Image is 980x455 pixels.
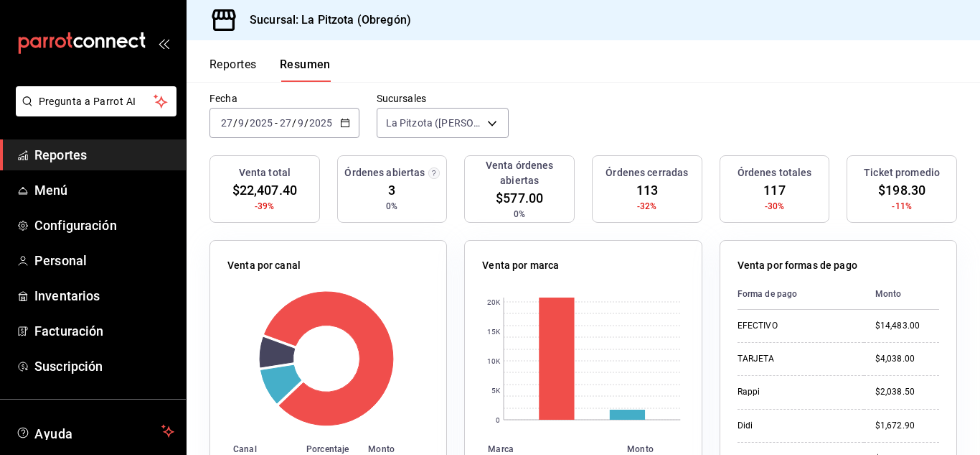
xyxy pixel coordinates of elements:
span: $198.30 [878,180,925,200]
div: navigation tabs [209,58,331,82]
h3: Ticket promedio [864,165,940,180]
input: -- [237,117,245,129]
text: 10K [487,357,501,365]
label: Fecha [209,93,359,104]
div: $4,038.00 [875,353,939,365]
input: ---- [249,117,273,129]
span: -30% [765,200,785,213]
h3: Venta órdenes abiertas [471,158,568,188]
span: 0% [514,208,525,221]
p: Venta por marca [482,258,559,273]
th: Forma de pago [738,279,864,310]
span: 117 [763,180,785,200]
h3: Órdenes totales [738,165,812,180]
span: 3 [388,180,395,200]
input: ---- [308,117,333,129]
label: Sucursales [377,93,509,104]
text: 15K [487,328,501,336]
th: Monto [864,279,939,310]
h3: Venta total [239,165,291,180]
div: Didi [738,420,852,432]
div: Rappi [738,386,852,398]
span: Reportes [34,145,174,165]
div: EFECTIVO [738,320,852,332]
button: Reportes [209,58,257,82]
button: Resumen [280,58,331,82]
span: 113 [636,180,658,200]
p: Venta por formas de pago [738,258,857,273]
span: Ayuda [34,423,156,440]
span: Inventarios [34,286,174,305]
div: $1,672.90 [875,420,939,432]
span: $22,407.40 [232,180,297,200]
span: Personal [34,251,174,270]
a: Pregunta a Parrot AI [10,104,176,119]
span: -11% [892,200,912,213]
span: / [233,117,237,129]
span: 0% [386,200,397,213]
span: -39% [255,200,275,213]
span: $577.00 [496,188,543,208]
div: $2,038.50 [875,386,939,398]
p: Venta por canal [227,258,301,273]
text: 20K [487,298,501,306]
span: Pregunta a Parrot AI [39,94,154,109]
input: -- [220,117,233,129]
text: 0 [496,416,500,424]
span: / [292,117,296,129]
span: / [245,117,249,129]
div: $14,483.00 [875,320,939,332]
span: Configuración [34,216,174,235]
span: Facturación [34,321,174,341]
input: -- [297,117,304,129]
h3: Órdenes cerradas [606,165,688,180]
span: -32% [637,200,657,213]
span: Menú [34,180,174,200]
span: La Pitzota ([PERSON_NAME]) [386,116,482,130]
h3: Órdenes abiertas [344,165,425,180]
span: / [304,117,308,129]
button: Pregunta a Parrot AI [16,86,176,116]
span: - [275,117,278,129]
div: TARJETA [738,353,852,365]
button: open_drawer_menu [158,37,169,49]
span: Suscripción [34,357,174,376]
input: -- [279,117,292,129]
h3: Sucursal: La Pitzota (Obregón) [238,12,411,29]
text: 5K [491,387,501,395]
